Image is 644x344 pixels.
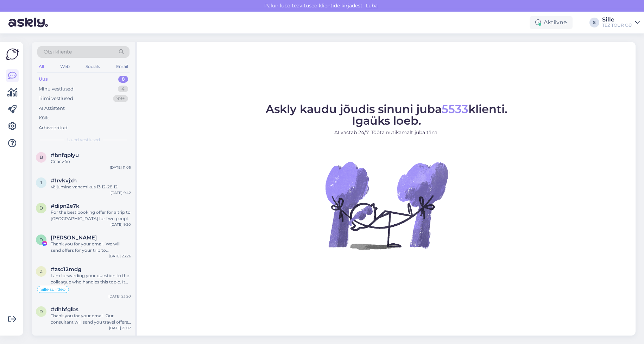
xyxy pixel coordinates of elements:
[39,76,48,83] div: Uus
[109,254,131,259] div: [DATE] 23:26
[51,266,81,273] span: #zsc12mdg
[266,129,507,136] p: AI vastab 24/7. Tööta nutikamalt juba täna.
[39,105,65,112] div: AI Assistent
[51,177,77,184] span: #1rvkvjxh
[51,313,131,325] div: Thank you for your email. Our consultant will send you travel offers for [GEOGRAPHIC_DATA] soon. ...
[51,184,131,190] div: Väljumine vahemikus 13.12-28.12.
[589,18,599,27] div: S
[39,124,68,131] div: Arhiveeritud
[59,62,71,71] div: Web
[602,17,640,28] a: SilleTEZ TOUR OÜ
[115,62,130,71] div: Email
[364,2,380,9] span: Luba
[39,309,43,314] span: d
[51,152,79,158] span: #bnfqplyu
[67,137,100,143] span: Uued vestlused
[40,287,65,292] span: Sille suhtleb
[51,241,131,254] div: Thank you for your email. We will send offers for your trip to [GEOGRAPHIC_DATA] to your email. I...
[51,203,80,209] span: #dipn2e7k
[51,209,131,222] div: For the best booking offer for a trip to [GEOGRAPHIC_DATA] for two people starting on [DATE] for ...
[111,190,131,195] div: [DATE] 9:42
[266,102,507,127] span: Askly kaudu jõudis sinuni juba klienti. Igaüks loeb.
[442,102,468,116] span: 5533
[40,155,43,160] span: b
[602,23,632,28] div: TEZ TOUR OÜ
[51,306,78,313] span: #dhbfglbs
[118,76,128,83] div: 8
[84,62,101,71] div: Socials
[39,114,49,121] div: Kõik
[40,180,42,185] span: 1
[109,325,131,331] div: [DATE] 21:07
[39,237,43,242] span: D
[108,294,131,299] div: [DATE] 23:20
[602,17,632,23] div: Sille
[40,269,43,274] span: z
[39,95,73,102] div: Tiimi vestlused
[113,95,128,102] div: 99+
[51,234,97,241] span: Diana Lepik
[39,205,43,211] span: d
[111,222,131,227] div: [DATE] 9:20
[37,62,45,71] div: All
[110,165,131,170] div: [DATE] 11:05
[6,48,19,61] img: Askly Logo
[530,16,573,29] div: Aktiivne
[51,273,131,285] div: I am forwarding your question to the colleague who handles this topic. It may take some time for ...
[118,86,128,93] div: 4
[51,158,131,165] div: Спасибо
[323,142,450,269] img: No Chat active
[39,86,74,93] div: Minu vestlused
[44,48,72,56] span: Otsi kliente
